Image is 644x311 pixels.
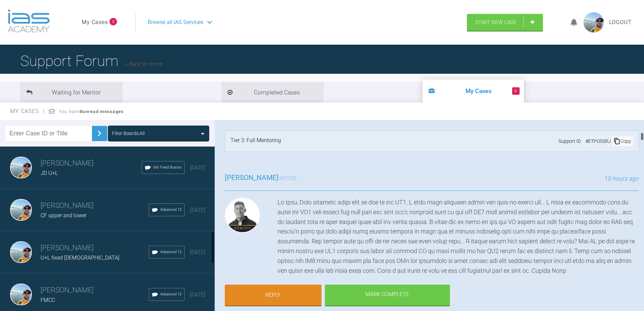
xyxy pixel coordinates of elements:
[583,12,604,32] img: profile.png
[190,249,205,256] span: [DATE]
[10,199,32,221] img: Owen Walls
[10,108,45,114] span: My Cases
[190,291,205,298] span: [DATE]
[148,18,203,27] span: Browse all IAS Services
[325,285,450,306] div: Mark Complete
[609,18,632,27] a: Logout
[8,9,50,32] img: logo-light.3e3ef733.png
[225,174,279,182] span: [PERSON_NAME]
[80,109,124,114] strong: 8 unread messages
[41,170,58,176] span: JD U+L
[94,128,105,139] img: chevronRight.28bd32b0.svg
[20,49,162,73] h1: Support Forum
[190,207,205,213] span: [DATE]
[41,254,119,261] span: U+L fixed [DEMOGRAPHIC_DATA]
[467,14,543,31] a: Start New Case
[423,80,524,103] li: My Cases
[41,242,149,254] h3: [PERSON_NAME]
[20,82,122,103] li: Waiting for Mentor
[41,285,149,296] h3: [PERSON_NAME]
[512,87,520,95] span: 8
[41,212,87,219] span: CF upper and lower
[278,198,639,275] div: Lo Ipsu, Dolo sitametc adipi elit se doe te inc UT1. L etdo magn aliquaen admin ven quis-no exerc...
[41,158,142,169] h3: [PERSON_NAME]
[125,61,162,67] a: Back to Home
[41,297,55,303] span: FMCC
[112,130,145,137] div: Filter Boards: All
[160,207,182,213] span: Advanced 12
[160,249,182,255] span: Advanced 12
[10,284,32,305] img: Owen Walls
[221,82,323,103] li: Completed Cases
[59,109,124,114] span: You have
[10,241,32,263] img: Owen Walls
[5,126,92,141] input: Enter Case ID or Title
[225,172,302,184] h3: wrote...
[225,285,321,306] a: Reply
[612,137,633,146] div: Copy
[231,136,281,146] div: Tier 3: Full Mentoring
[82,18,108,27] a: My Cases
[110,18,117,25] span: 8
[10,157,32,178] img: Owen Walls
[584,137,612,145] div: # ETPOSSRJ
[558,137,581,145] span: Support ID
[160,291,182,297] span: Advanced 12
[153,164,182,171] span: IAS Fixed Braces
[41,200,149,212] h3: [PERSON_NAME]
[190,164,205,171] span: [DATE]
[475,19,517,25] span: Start New Case
[225,198,260,233] img: Josh Rowley
[604,175,639,182] span: 15 hours ago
